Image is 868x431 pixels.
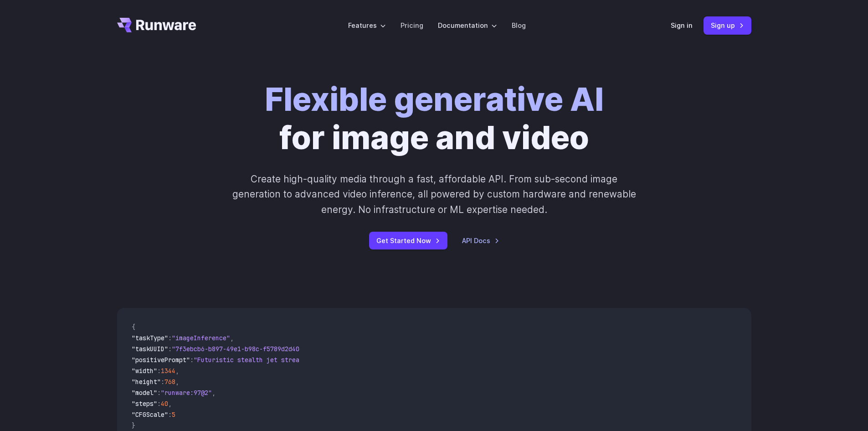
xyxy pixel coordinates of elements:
a: Sign up [704,16,751,34]
strong: Flexible generative AI [265,80,604,119]
span: : [190,356,194,364]
span: { [132,323,135,331]
span: "width" [132,367,157,375]
span: "height" [132,378,161,386]
a: Blog [512,20,526,31]
span: , [168,400,172,408]
span: "7f3ebcb6-b897-49e1-b98c-f5789d2d40d7" [172,345,310,353]
span: } [132,421,135,430]
span: "imageInference" [172,334,230,342]
span: : [168,410,172,419]
span: : [157,367,161,375]
span: : [157,389,161,397]
span: : [157,400,161,408]
h1: for image and video [265,80,604,157]
a: Pricing [401,20,423,31]
p: Create high-quality media through a fast, affordable API. From sub-second image generation to adv... [231,171,637,217]
span: , [175,378,179,386]
span: 40 [161,400,168,408]
span: : [168,334,172,342]
span: "model" [132,389,157,397]
span: , [175,367,179,375]
span: "taskUUID" [132,345,168,353]
span: "Futuristic stealth jet streaking through a neon-lit cityscape with glowing purple exhaust" [194,356,525,364]
a: Go to / [117,18,196,32]
a: Sign in [671,20,693,31]
span: "CFGScale" [132,410,168,419]
a: Get Started Now [369,232,447,249]
span: , [212,389,216,397]
span: 1344 [161,367,175,375]
span: 768 [164,378,175,386]
span: : [168,345,172,353]
span: "steps" [132,400,157,408]
span: "positivePrompt" [132,356,190,364]
span: "runware:97@2" [161,389,212,397]
span: 5 [172,410,175,419]
label: Features [348,20,386,31]
label: Documentation [438,20,497,31]
span: : [161,378,164,386]
a: API Docs [462,235,499,246]
span: "taskType" [132,334,168,342]
span: , [230,334,234,342]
